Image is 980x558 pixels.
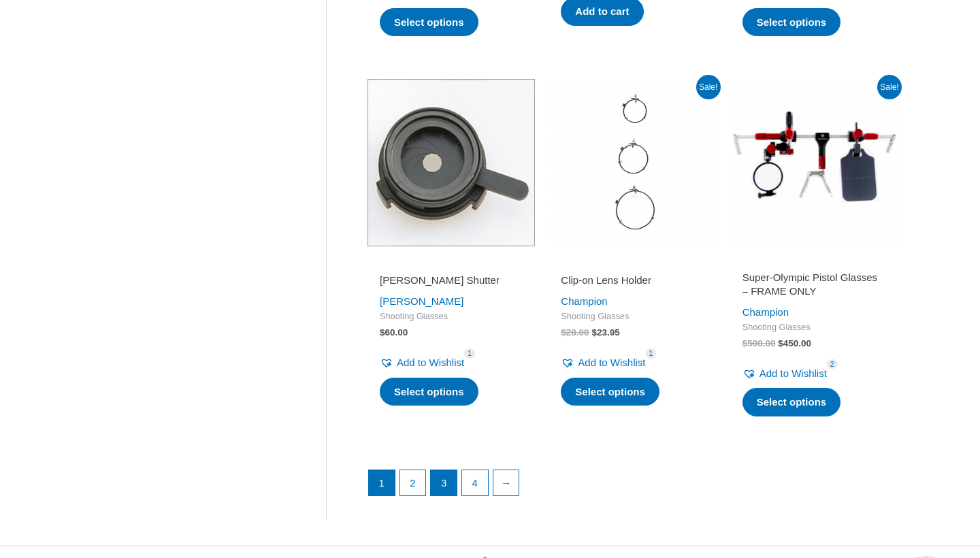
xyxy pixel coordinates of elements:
span: Add to Wishlist [759,367,827,379]
a: Add to Wishlist [380,353,464,372]
nav: Product Pagination [367,470,898,504]
bdi: 500.00 [742,338,776,348]
span: $ [380,327,385,338]
bdi: 450.00 [778,338,811,348]
bdi: 60.00 [380,327,408,338]
iframe: Customer reviews powered by Trustpilot [380,255,523,271]
bdi: 23.95 [591,327,619,338]
span: Add to Wishlist [578,357,645,368]
bdi: 28.00 [561,327,589,338]
h2: Super-Olympic Pistol Glasses – FRAME ONLY [742,271,885,297]
span: Sale! [696,75,721,99]
a: Select options for “Headband with eye patch” [742,8,841,37]
a: Page 3 [431,470,457,496]
a: Clip-on Lens Holder [561,274,704,292]
span: Shooting Glasses [380,311,523,323]
a: Select options for “Knobloch Clip-On-Holder” [380,8,478,37]
a: [PERSON_NAME] Shutter [380,274,523,292]
a: Add to Wishlist [742,364,827,383]
a: Select options for “Super-Olympic Pistol Glasses - FRAME ONLY” [742,388,841,416]
a: Champion [561,295,607,307]
a: [PERSON_NAME] [380,295,463,307]
span: Page 1 [369,470,395,496]
span: 1 [646,348,657,359]
a: → [493,470,519,496]
a: Super-Olympic Pistol Glasses – FRAME ONLY [742,271,885,303]
a: Select options for “Clip-on Lens Holder” [561,378,659,406]
span: Add to Wishlist [397,357,464,368]
img: Clip-on Lens Holder [549,79,716,246]
span: 1 [464,348,475,359]
iframe: Customer reviews powered by Trustpilot [742,255,885,271]
a: Add to Wishlist [561,353,645,372]
iframe: Customer reviews powered by Trustpilot [561,255,704,271]
span: Shooting Glasses [742,322,885,333]
a: Page 4 [462,470,488,496]
span: Shooting Glasses [561,311,704,323]
h2: Clip-on Lens Holder [561,274,704,287]
img: Knobloch Iris Shutter [367,79,535,246]
a: Champion [742,306,789,318]
span: 2 [827,359,838,370]
a: Page 2 [400,470,426,496]
img: Super-Olympic Pistol Glasses [730,79,898,246]
span: $ [561,327,566,338]
span: Sale! [877,75,902,99]
h2: [PERSON_NAME] Shutter [380,274,523,287]
a: Select options for “Knobloch Iris Shutter” [380,378,478,406]
span: $ [591,327,597,338]
span: $ [778,338,783,348]
span: $ [742,338,748,348]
